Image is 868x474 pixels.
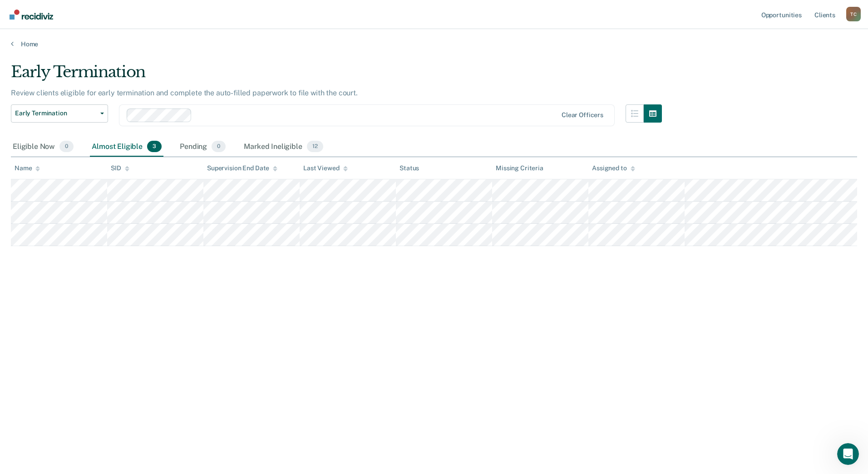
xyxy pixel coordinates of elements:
div: Pending0 [178,137,227,157]
img: Recidiviz [10,10,53,20]
span: Early Termination [15,109,97,117]
p: Review clients eligible for early termination and complete the auto-filled paperwork to file with... [11,89,358,97]
div: Name [15,164,40,172]
div: Supervision End Date [207,164,277,172]
iframe: Intercom live chat [837,443,859,465]
button: Profile dropdown button [846,7,861,21]
div: Early Termination [11,63,662,89]
span: 0 [59,141,74,153]
div: Assigned to [592,164,635,172]
div: T C [846,7,861,21]
span: 3 [147,141,162,153]
div: Clear officers [562,111,603,119]
div: SID [111,164,129,172]
a: Home [11,40,857,48]
div: Almost Eligible3 [90,137,163,157]
span: 12 [307,141,323,153]
div: Marked Ineligible12 [242,137,325,157]
button: Early Termination [11,104,108,123]
span: 0 [212,141,226,153]
div: Missing Criteria [496,164,543,172]
div: Eligible Now0 [11,137,75,157]
div: Status [399,164,419,172]
div: Last Viewed [303,164,347,172]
